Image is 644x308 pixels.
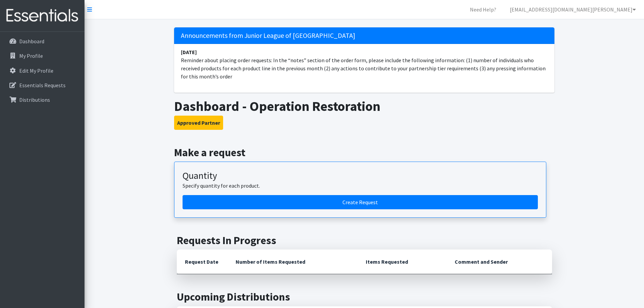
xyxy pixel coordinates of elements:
[174,146,554,159] h2: Make a request
[177,250,228,274] th: Request Date
[3,34,82,48] a: Dashboard
[174,98,554,114] h1: Dashboard - Operation Restoration
[19,67,53,74] p: Edit My Profile
[358,250,447,274] th: Items Requested
[19,96,50,103] p: Distributions
[447,250,552,274] th: Comment and Sender
[19,52,43,59] p: My Profile
[19,38,44,45] p: Dashboard
[19,82,66,89] p: Essentials Requests
[183,170,538,182] h3: Quantity
[464,3,502,16] a: Need Help?
[3,78,82,92] a: Essentials Requests
[177,234,552,247] h2: Requests In Progress
[174,44,554,85] li: Reminder about placing order requests: In the “notes” section of the order form, please include t...
[183,182,538,190] p: Specify quantity for each product.
[174,27,554,44] h5: Announcements from Junior League of [GEOGRAPHIC_DATA]
[177,290,552,303] h2: Upcoming Distributions
[3,64,82,77] a: Edit My Profile
[174,116,223,130] button: Approved Partner
[3,93,82,106] a: Distributions
[183,195,538,209] a: Create a request by quantity
[228,250,358,274] th: Number of Items Requested
[3,49,82,63] a: My Profile
[181,49,197,55] strong: [DATE]
[3,4,82,27] img: HumanEssentials
[504,3,641,16] a: [EMAIL_ADDRESS][DOMAIN_NAME][PERSON_NAME]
